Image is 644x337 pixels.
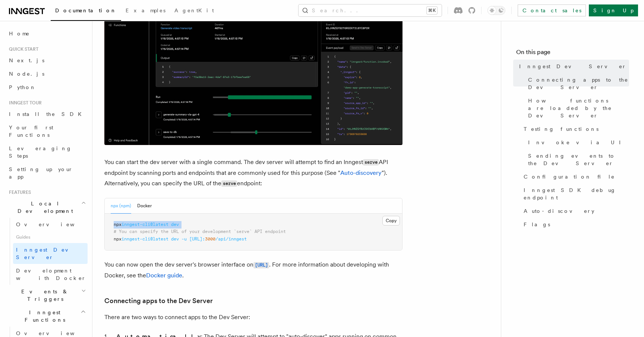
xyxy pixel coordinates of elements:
a: Documentation [51,2,121,21]
a: Node.js [6,67,88,81]
button: Search...⌘K [299,4,442,16]
span: /api/inngest [215,236,247,242]
code: [URL] [253,262,269,268]
a: Home [6,27,88,40]
span: Setting up your app [9,166,73,180]
a: Invoke via UI [525,136,629,149]
span: dev [171,236,179,242]
p: You can now open the dev server's browser interface on . For more information about developing wi... [104,259,402,281]
span: Quick start [6,46,38,52]
a: Inngest SDK debug endpoint [521,183,629,204]
span: Configuration file [524,173,615,180]
a: Python [6,81,88,94]
span: Flags [524,221,550,228]
span: Inngest SDK debug endpoint [524,186,629,201]
code: serve [363,159,379,166]
span: Guides [13,231,88,243]
span: Inngest tour [6,100,42,106]
code: serve [221,180,237,187]
span: Auto-discovery [524,207,594,215]
a: Sending events to the Dev Server [525,149,629,170]
a: Leveraging Steps [6,142,88,163]
span: Invoke via UI [528,139,627,146]
span: Install the SDK [9,111,86,117]
a: Overview [13,218,88,231]
span: Events & Triggers [6,288,81,303]
span: Inngest Functions [6,309,80,324]
a: Next.js [6,54,88,67]
a: Contact sales [518,4,586,16]
a: Auto-discovery [521,204,629,218]
a: Docker guide [146,272,182,279]
span: inngest-cli@latest [121,222,168,227]
span: Next.js [9,57,44,63]
span: Your first Functions [9,125,53,138]
span: Inngest Dev Server [519,63,626,70]
span: Development with Docker [16,268,86,281]
button: Inngest Functions [6,306,88,327]
span: Testing functions [524,125,599,133]
span: npx [114,222,121,227]
span: Sending events to the Dev Server [528,152,629,167]
a: [URL] [253,261,269,268]
span: AgentKit [174,7,214,13]
span: # You can specify the URL of your development `serve` API endpoint [114,229,286,234]
span: Node.js [9,71,44,77]
a: Configuration file [521,170,629,183]
a: Flags [521,218,629,231]
span: inngest-cli@latest [121,236,168,242]
a: Development with Docker [13,264,88,285]
a: Testing functions [521,122,629,136]
span: dev [171,222,179,227]
span: Local Development [6,200,81,215]
a: Connecting apps to the Dev Server [104,296,213,306]
a: Inngest Dev Server [13,243,88,264]
span: Python [9,84,36,90]
button: Events & Triggers [6,285,88,306]
span: How functions are loaded by the Dev Server [528,97,629,119]
kbd: ⌘K [427,7,437,14]
button: Toggle dark mode [487,6,505,15]
p: You can start the dev server with a single command. The dev server will attempt to find an Innges... [104,157,402,189]
span: [URL]: [189,236,205,242]
span: 3000 [205,236,215,242]
span: npx [114,236,121,242]
button: npx (npm) [111,198,131,214]
a: Install the SDK [6,107,88,121]
a: How functions are loaded by the Dev Server [525,94,629,122]
span: -u [181,236,187,242]
a: Examples [121,2,170,20]
a: Inngest Dev Server [516,60,629,73]
a: Auto-discovery [340,169,382,176]
span: Home [9,30,30,37]
p: There are two ways to connect apps to the Dev Server: [104,312,402,322]
span: Overview [16,330,93,336]
button: Docker [137,198,152,214]
span: Connecting apps to the Dev Server [528,76,629,91]
span: Leveraging Steps [9,145,72,159]
span: Features [6,189,31,195]
span: Examples [126,7,165,13]
h4: On this page [516,48,629,60]
a: Sign Up [589,4,638,16]
a: Your first Functions [6,121,88,142]
span: Overview [16,221,93,227]
a: AgentKit [170,2,218,20]
span: Inngest Dev Server [16,247,80,260]
a: Connecting apps to the Dev Server [525,73,629,94]
button: Local Development [6,197,88,218]
button: Copy [382,216,400,226]
div: Local Development [6,218,88,285]
span: Documentation [55,7,117,13]
a: Setting up your app [6,163,88,183]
